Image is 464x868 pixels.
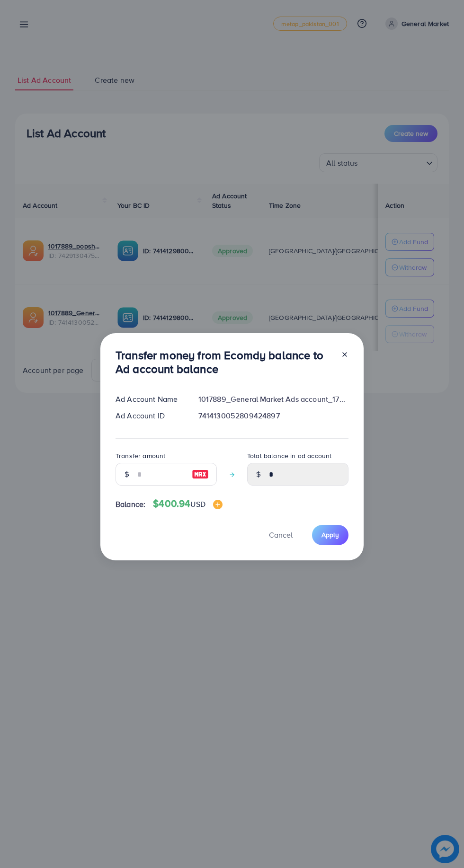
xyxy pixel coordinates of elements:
div: 7414130052809424897 [191,410,356,421]
h3: Transfer money from Ecomdy balance to Ad account balance [116,348,333,376]
span: USD [190,499,205,509]
div: Ad Account Name [108,394,191,405]
span: Balance: [116,499,145,510]
button: Apply [312,525,348,545]
div: 1017889_General Market Ads account_1726236686365 [191,394,356,405]
img: image [192,469,209,480]
span: Cancel [269,530,293,540]
label: Total balance in ad account [247,451,331,461]
img: image [213,500,223,509]
label: Transfer amount [116,451,165,461]
button: Cancel [257,525,304,545]
h4: $400.94 [153,498,223,510]
div: Ad Account ID [108,410,191,421]
span: Apply [321,530,339,540]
